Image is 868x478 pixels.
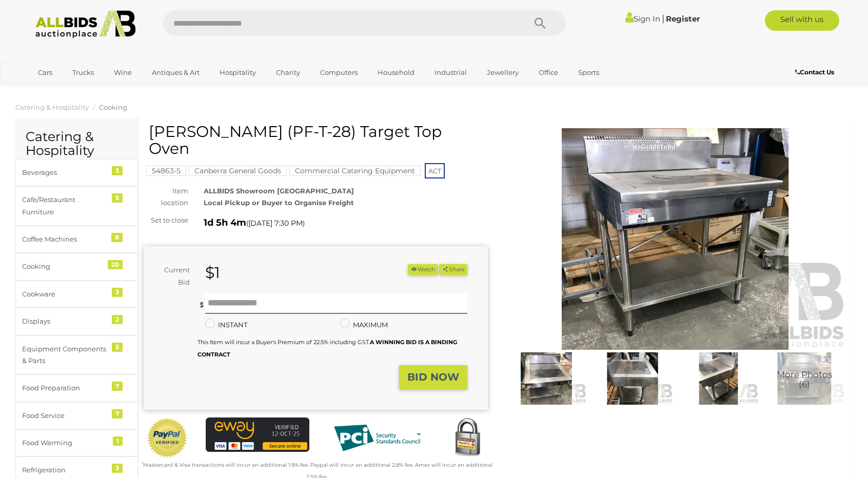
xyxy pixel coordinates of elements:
[206,417,309,452] img: eWAY Payment Gateway
[15,374,138,402] a: Food Preparation 7
[764,352,845,405] img: Goldstein (PF-T-28) Target Top Oven
[269,64,307,81] a: Charity
[198,338,457,357] small: This Item will incur a Buyer's Premium of 22.5% including GST.
[204,187,354,195] strong: ALLBIDS Showroom [GEOGRAPHIC_DATA]
[108,260,123,269] div: 20
[764,352,845,405] a: More Photos(6)
[112,315,123,324] div: 2
[136,214,196,226] div: Set to close
[662,13,664,24] span: |
[31,64,59,81] a: Cars
[22,410,107,422] div: Food Service
[480,64,525,81] a: Jewellery
[408,264,438,275] li: Watch this item
[205,319,247,331] label: INSTANT
[592,352,673,405] img: Goldstein (PF-T-28) Target Top Oven
[31,81,117,98] a: [GEOGRAPHIC_DATA]
[26,130,128,158] h2: Catering & Hospitality
[112,409,123,419] div: 7
[205,263,220,282] strong: $1
[340,319,388,331] label: MAXIMUM
[15,159,138,186] a: Beverages 3
[371,64,421,81] a: Household
[112,382,123,391] div: 7
[15,281,138,308] a: Cookware 3
[15,429,138,456] a: Food Warming 1
[625,14,660,24] a: Sign In
[503,128,847,350] img: Goldstein (PF-T-28) Target Top Oven
[99,103,127,111] a: Cooking
[22,315,107,327] div: Displays
[289,167,421,175] a: Commercial Catering Equipment
[15,335,138,375] a: Equipment Components & Parts 5
[532,64,565,81] a: Office
[399,365,467,389] button: BID NOW
[15,402,138,429] a: Food Service 7
[66,64,101,81] a: Trucks
[22,343,107,367] div: Equipment Components & Parts
[795,67,837,78] a: Contact Us
[112,288,123,297] div: 3
[765,10,839,31] a: Sell with us
[571,64,606,81] a: Sports
[425,163,445,178] span: ACT
[248,218,303,228] span: [DATE] 7:30 PM
[145,64,206,81] a: Antiques & Art
[678,352,759,405] img: Goldstein (PF-T-28) Target Top Oven
[144,264,198,288] div: Current Bid
[146,166,186,176] mark: 54863-5
[112,193,123,203] div: 5
[146,167,186,175] a: 54863-5
[204,217,246,228] strong: 1d 5h 4m
[146,417,188,459] img: Official PayPal Seal
[15,308,138,335] a: Displays 2
[777,370,832,389] span: More Photos (6)
[15,103,89,111] a: Catering & Hospitality
[136,185,196,209] div: Item location
[107,64,139,81] a: Wine
[22,288,107,300] div: Cookware
[447,417,488,459] img: Secured by Rapid SSL
[113,436,123,446] div: 1
[289,166,421,176] mark: Commercial Catering Equipment
[22,167,107,178] div: Beverages
[15,186,138,226] a: Cafe/Restaurant Furniture 5
[112,343,123,352] div: 5
[22,437,107,449] div: Food Warming
[111,233,123,242] div: 8
[795,68,834,76] b: Contact Us
[15,226,138,253] a: Coffee Machines 8
[428,64,474,81] a: Industrial
[198,338,457,357] b: A WINNING BID IS A BINDING CONTRACT
[408,264,438,275] button: Watch
[22,382,107,394] div: Food Preparation
[326,417,428,459] img: PCI DSS compliant
[189,166,287,176] mark: Canberra General Goods
[112,166,123,175] div: 3
[112,464,123,473] div: 3
[22,261,107,272] div: Cooking
[313,64,364,81] a: Computers
[246,219,305,227] span: ( )
[22,233,107,245] div: Coffee Machines
[515,10,566,36] button: Search
[407,371,459,383] strong: BID NOW
[506,352,587,405] img: Goldstein (PF-T-28) Target Top Oven
[204,198,354,207] strong: Local Pickup or Buyer to Organise Freight
[30,10,141,38] img: Allbids.com.au
[15,253,138,280] a: Cooking 20
[22,464,107,476] div: Refrigeration
[189,167,287,175] a: Canberra General Goods
[149,123,485,157] h1: [PERSON_NAME] (PF-T-28) Target Top Oven
[439,264,467,275] button: Share
[666,14,700,24] a: Register
[213,64,263,81] a: Hospitality
[22,194,107,218] div: Cafe/Restaurant Furniture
